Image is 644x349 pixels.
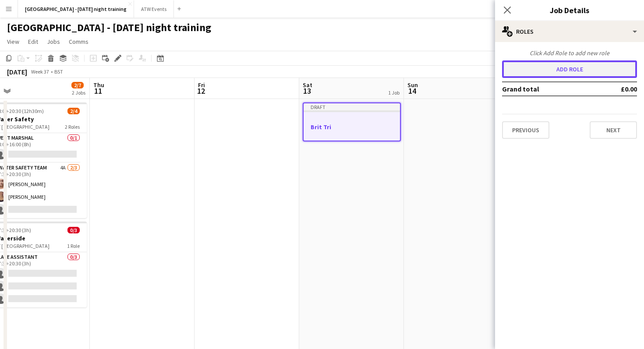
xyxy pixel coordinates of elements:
[502,60,637,78] button: Add role
[502,49,637,57] div: Click Add Role to add new role
[301,86,312,96] span: 13
[71,82,84,88] span: 2/7
[495,4,644,16] h3: Job Details
[18,0,134,18] button: [GEOGRAPHIC_DATA] - [DATE] night training
[28,38,38,46] span: Edit
[69,38,88,46] span: Comms
[198,81,205,89] span: Fri
[407,81,418,89] span: Sun
[7,38,19,46] span: View
[29,68,51,75] span: Week 37
[43,36,64,47] a: Jobs
[134,0,174,18] button: ATW Events
[7,67,27,76] div: [DATE]
[54,68,63,75] div: BST
[7,21,211,34] h1: [GEOGRAPHIC_DATA] - [DATE] night training
[590,121,637,139] button: Next
[1,123,50,130] span: [GEOGRAPHIC_DATA]
[303,81,312,89] span: Sat
[303,102,401,141] app-job-card: DraftBrit Tri
[197,86,205,96] span: 12
[388,89,400,96] div: 1 Job
[4,36,23,47] a: View
[495,21,644,42] div: Roles
[502,82,595,96] td: Grand total
[65,123,80,130] span: 2 Roles
[67,227,80,233] span: 0/3
[25,36,42,47] a: Edit
[92,86,104,96] span: 11
[47,38,60,46] span: Jobs
[502,121,549,139] button: Previous
[65,36,92,47] a: Comms
[93,81,104,89] span: Thu
[595,82,637,96] td: £0.00
[304,103,400,110] div: Draft
[406,86,418,96] span: 14
[67,243,80,249] span: 1 Role
[67,108,80,114] span: 2/4
[304,123,400,131] h3: Brit Tri
[72,89,85,96] div: 2 Jobs
[1,243,50,249] span: [GEOGRAPHIC_DATA]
